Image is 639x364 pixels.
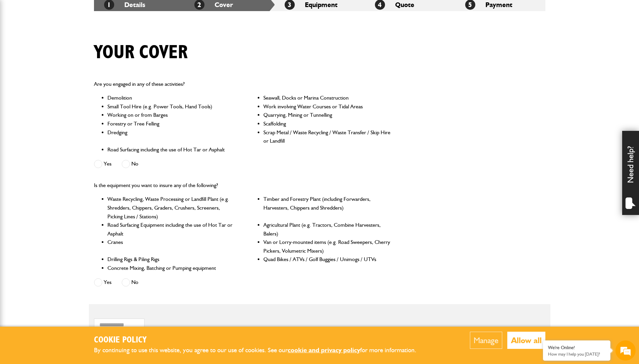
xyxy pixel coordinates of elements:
li: Road Surfacing Equipment including the use of Hot Tar or Asphalt [107,221,235,238]
li: Waste Recycling, Waste Processing or Landfill Plant (e.g. Shredders, Chippers, Graders, Crushers,... [107,195,235,221]
label: Yes [94,278,111,287]
li: Forestry or Tree Felling [107,119,235,128]
h2: Cookie Policy [94,335,427,345]
button: Allow all [507,332,545,349]
textarea: Type your message and hit 'Enter' [9,122,123,202]
input: Enter your phone number [9,102,123,117]
label: Yes [94,160,111,168]
label: No [122,278,138,287]
div: Minimize live chat window [110,3,127,20]
li: Working on or from Barges [107,111,235,119]
li: Small Tool Hire (e.g. Power Tools, Hand Tools) [107,102,235,111]
a: cookie and privacy policy [288,346,360,354]
li: Cranes [107,238,235,255]
h1: Your cover [94,41,188,64]
li: Drilling Rigs & Piling Rigs [107,255,235,264]
p: How may I help you today? [548,352,605,357]
button: Manage [470,332,502,349]
li: Concrete Mixing, Batching or Pumping equipment [107,264,235,272]
li: Work involving Water Courses or Tidal Areas [263,102,391,111]
li: Quarrying, Mining or Tunnelling [263,111,391,119]
li: Agricultural Plant (e.g. Tractors, Combine Harvesters, Balers) [263,221,391,238]
p: By continuing to use this website, you agree to our use of cookies. See our for more information. [94,345,427,356]
img: d_20077148190_company_1631870298795_20077148190 [11,37,28,47]
li: Timber and Forestry Plant (including Forwarders, Harvesters, Chippers and Shredders) [263,195,391,221]
li: Scaffolding [263,119,391,128]
a: 1Details [104,1,145,9]
p: Are you engaged in any of these activities? [94,80,391,88]
input: Enter your email address [9,82,123,97]
li: Dredging [107,128,235,145]
li: Scrap Metal / Waste Recycling / Waste Transfer / Skip Hire or Landfill [263,128,391,145]
li: Seawall, Docks or Marina Construction [263,94,391,102]
li: Demolition [107,94,235,102]
input: Enter your last name [9,62,123,77]
div: Need help? [622,131,639,215]
li: Van or Lorry-mounted items (e.g. Road Sweepers, Cherry Pickers, Volumetric Mixers) [263,238,391,255]
div: Chat with us now [35,38,113,46]
div: We're Online! [548,345,605,351]
label: No [122,160,138,168]
li: Quad Bikes / ATVs / Golf Buggies / Unimogs / UTVs [263,255,391,264]
em: Start Chat [92,207,122,216]
li: Road Surfacing including the use of Hot Tar or Asphalt [107,145,235,154]
p: Is the equipment you want to insure any of the following? [94,181,391,190]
